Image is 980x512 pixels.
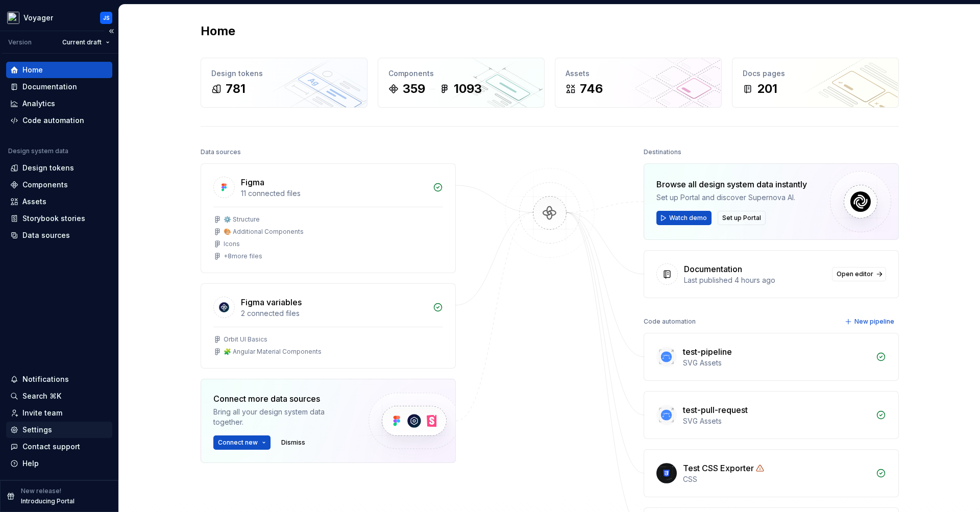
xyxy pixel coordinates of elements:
[224,215,260,224] div: ⚙️ Structure
[213,435,271,450] button: Connect new
[201,163,456,273] a: Figma11 connected files⚙️ Structure🎨 Additional ComponentsIcons+8more files
[388,68,534,79] div: Components
[669,214,707,222] span: Watch demo
[224,228,304,236] div: 🎨 Additional Components
[555,58,722,108] a: Assets746
[241,188,427,199] div: 11 connected files
[2,7,116,29] button: VoyagerJS
[22,425,52,435] div: Settings
[8,147,68,155] div: Design system data
[8,38,32,46] div: Version
[656,211,712,225] button: Watch demo
[842,314,899,329] button: New pipeline
[6,79,112,95] a: Documentation
[224,335,267,344] div: Orbit UI Basics
[683,404,748,416] div: test-pull-request
[22,408,62,418] div: Invite team
[22,99,55,109] div: Analytics
[683,462,754,474] div: Test CSS Exporter
[722,214,761,222] span: Set up Portal
[22,230,70,240] div: Data sources
[580,81,603,97] div: 746
[6,227,112,243] a: Data sources
[6,371,112,387] button: Notifications
[22,458,39,469] div: Help
[241,296,302,308] div: Figma variables
[201,283,456,369] a: Figma variables2 connected filesOrbit UI Basics🧩 Angular Material Components
[656,178,807,190] div: Browse all design system data instantly
[6,422,112,438] a: Settings
[22,115,84,126] div: Code automation
[644,145,681,159] div: Destinations
[6,177,112,193] a: Components
[22,374,69,384] div: Notifications
[213,407,351,427] div: Bring all your design system data together.
[224,240,240,248] div: Icons
[224,348,322,356] div: 🧩 Angular Material Components
[281,438,305,447] span: Dismiss
[22,197,46,207] div: Assets
[644,314,696,329] div: Code automation
[378,58,545,108] a: Components3591093
[22,180,68,190] div: Components
[684,263,742,275] div: Documentation
[757,81,777,97] div: 201
[683,474,870,484] div: CSS
[743,68,888,79] div: Docs pages
[683,416,870,426] div: SVG Assets
[832,267,886,281] a: Open editor
[732,58,899,108] a: Docs pages201
[6,455,112,472] button: Help
[683,358,870,368] div: SVG Assets
[241,176,264,188] div: Figma
[6,388,112,404] button: Search ⌘K
[23,13,53,23] div: Voyager
[213,393,351,405] div: Connect more data sources
[22,163,74,173] div: Design tokens
[6,160,112,176] a: Design tokens
[683,346,732,358] div: test-pipeline
[6,62,112,78] a: Home
[224,252,262,260] div: + 8 more files
[403,81,425,97] div: 359
[7,12,19,24] img: e5527c48-e7d1-4d25-8110-9641689f5e10.png
[6,438,112,455] button: Contact support
[684,275,826,285] div: Last published 4 hours ago
[21,487,61,495] p: New release!
[6,210,112,227] a: Storybook stories
[656,192,807,203] div: Set up Portal and discover Supernova AI.
[21,497,75,505] p: Introducing Portal
[22,65,43,75] div: Home
[277,435,310,450] button: Dismiss
[218,438,258,447] span: Connect new
[201,23,235,39] h2: Home
[837,270,873,278] span: Open editor
[201,58,367,108] a: Design tokens781
[103,14,110,22] div: JS
[22,442,80,452] div: Contact support
[6,112,112,129] a: Code automation
[22,82,77,92] div: Documentation
[104,24,118,38] button: Collapse sidebar
[241,308,427,319] div: 2 connected files
[211,68,357,79] div: Design tokens
[6,193,112,210] a: Assets
[718,211,766,225] button: Set up Portal
[22,391,61,401] div: Search ⌘K
[454,81,482,97] div: 1093
[22,213,85,224] div: Storybook stories
[854,318,894,326] span: New pipeline
[201,145,241,159] div: Data sources
[6,95,112,112] a: Analytics
[566,68,711,79] div: Assets
[62,38,102,46] span: Current draft
[58,35,114,50] button: Current draft
[226,81,246,97] div: 781
[6,405,112,421] a: Invite team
